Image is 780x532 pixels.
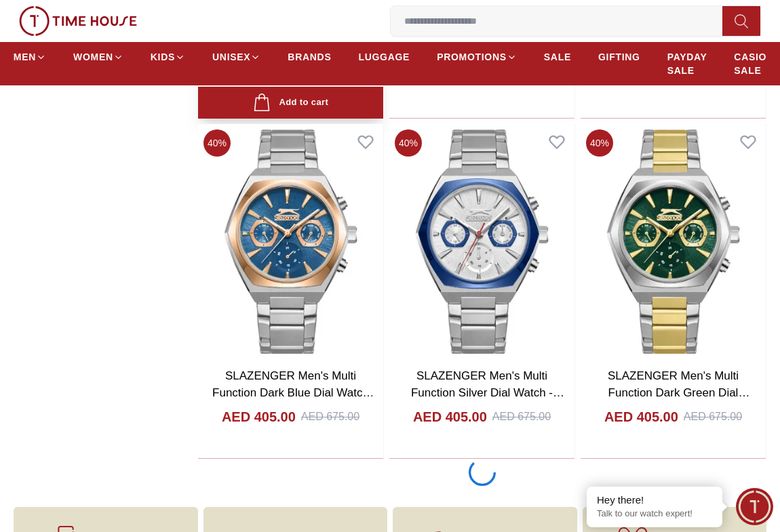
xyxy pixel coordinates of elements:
[437,45,517,69] a: PROMOTIONS
[734,45,766,83] a: CASIO SALE
[604,407,678,426] h4: AED 405.00
[389,124,574,359] img: SLAZENGER Men's Multi Function Silver Dial Watch - SL.9.2346.2.03
[598,50,640,64] span: GIFTING
[203,129,231,157] span: 40 %
[151,50,175,64] span: KIDS
[413,407,487,426] h4: AED 405.00
[14,50,36,64] span: MEN
[492,409,551,425] div: AED 675.00
[608,369,749,417] a: SLAZENGER Men's Multi Function Dark Green Dial Watch - SL.9.2346.2.01
[212,369,374,417] a: SLAZENGER Men's Multi Function Dark Blue Dial Watch - SL.9.2346.2.04
[14,45,46,69] a: MEN
[598,45,640,69] a: GIFTING
[736,488,773,525] div: Chat Widget
[288,45,331,69] a: BRANDS
[597,508,712,520] p: Talk to our watch expert!
[19,6,137,36] img: ...
[212,50,250,64] span: UNISEX
[212,45,260,69] a: UNISEX
[734,50,766,77] span: CASIO SALE
[684,409,742,425] div: AED 675.00
[667,50,707,77] span: PAYDAY SALE
[358,50,410,64] span: LUGGAGE
[288,50,331,64] span: BRANDS
[151,45,185,69] a: KIDS
[253,94,328,112] div: Add to cart
[198,124,383,359] img: SLAZENGER Men's Multi Function Dark Blue Dial Watch - SL.9.2346.2.04
[586,129,613,157] span: 40 %
[73,50,113,64] span: WOMEN
[73,45,123,69] a: WOMEN
[581,124,766,359] img: SLAZENGER Men's Multi Function Dark Green Dial Watch - SL.9.2346.2.01
[198,87,383,119] button: Add to cart
[544,45,571,69] a: SALE
[411,369,564,417] a: SLAZENGER Men's Multi Function Silver Dial Watch - SL.9.2346.2.03
[597,493,712,507] div: Hey there!
[667,45,707,83] a: PAYDAY SALE
[301,409,359,425] div: AED 675.00
[222,407,296,426] h4: AED 405.00
[358,45,410,69] a: LUGGAGE
[395,129,422,157] span: 40 %
[544,50,571,64] span: SALE
[437,50,507,64] span: PROMOTIONS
